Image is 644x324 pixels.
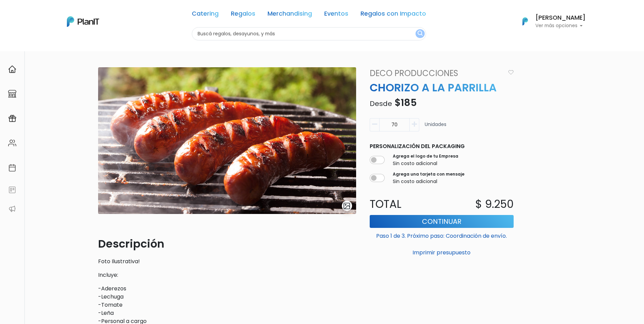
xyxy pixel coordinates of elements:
[8,205,16,213] img: partners-52edf745621dab592f3b2c58e3bca9d71375a7ef29c3b500c9f145b62cc070d4.svg
[508,70,514,75] img: heart_icon
[425,121,446,134] p: Unidades
[361,11,426,19] a: Regalos con Impacto
[518,14,533,29] img: PlanIt Logo
[370,142,514,150] p: Personalización del packaging
[192,27,426,40] input: Buscá regalos, desayunos, y más
[393,160,458,167] p: Sin costo adicional
[366,196,442,212] p: Total
[192,11,219,19] a: Catering
[231,11,255,19] a: Regalos
[475,196,514,212] p: $ 9.250
[8,90,16,98] img: marketplace-4ceaa7011d94191e9ded77b95e3339b90024bf715f7c57f8cf31f2d8c509eaba.svg
[514,13,586,30] button: PlanIt Logo [PERSON_NAME] Ver más opciones
[366,67,505,79] a: Deco Producciones
[8,114,16,123] img: campaigns-02234683943229c281be62815700db0a1741e53638e28bf9629b52c665b00959.svg
[370,215,514,228] button: Continuar
[370,99,392,108] span: Desde
[98,67,356,214] img: e83bde_763196fa2a2d45b0987b69fd3f96ae42_mv2.jpeg
[98,271,356,279] p: Incluye:
[418,31,423,37] img: search_button-432b6d5273f82d61273b3651a40e1bd1b912527efae98b1b7a1b2c0702e16a8d.svg
[98,257,356,266] p: Foto Ilustrativa!
[98,236,356,252] p: Descripción
[8,139,16,147] img: people-662611757002400ad9ed0e3c099ab2801c6687ba6c219adb57efc949bc21e19d.svg
[535,15,586,21] h6: [PERSON_NAME]
[535,23,586,28] p: Ver más opciones
[324,11,348,19] a: Eventos
[8,65,16,73] img: home-e721727adea9d79c4d83392d1f703f7f8bce08238fde08b1acbfd93340b81755.svg
[67,16,99,27] img: PlanIt Logo
[366,79,518,96] p: CHORIZO A LA PARRILLA
[393,171,464,177] label: Agrega una tarjeta con mensaje
[268,11,312,19] a: Merchandising
[343,202,351,210] img: gallery-light
[8,186,16,194] img: feedback-78b5a0c8f98aac82b08bfc38622c3050aee476f2c9584af64705fc4e61158814.svg
[8,164,16,172] img: calendar-87d922413cdce8b2cf7b7f5f62616a5cf9e4887200fb71536465627b3292af00.svg
[393,178,464,185] p: Sin costo adicional
[394,96,417,109] span: $185
[370,247,514,258] button: Imprimir presupuesto
[393,153,458,159] label: Agrega el logo de tu Empresa
[370,229,514,240] p: Paso 1 de 3. Próximo paso: Coordinación de envío.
